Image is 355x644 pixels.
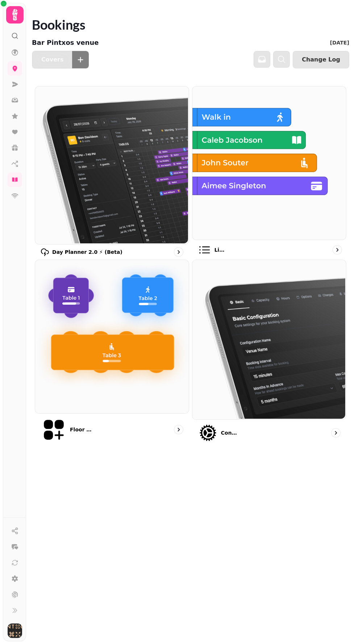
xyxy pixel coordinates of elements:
[35,86,189,257] a: Day Planner 2.0 ⚡ (Beta)Day Planner 2.0 ⚡ (Beta)
[8,623,22,638] img: User avatar
[175,248,182,256] svg: go to
[330,39,349,46] p: [DATE]
[192,86,346,257] a: List viewList view
[302,57,340,63] span: Change Log
[192,260,346,443] a: ConfigurationConfiguration
[221,429,240,436] p: Configuration
[214,246,227,253] p: List view
[52,248,122,256] p: Day Planner 2.0 ⚡ (Beta)
[41,57,63,63] p: Covers
[334,246,341,253] svg: go to
[192,259,345,419] img: Configuration
[332,429,339,436] svg: go to
[6,623,24,638] button: User avatar
[34,259,188,413] img: Floor Plans (beta)
[34,86,188,243] img: Day Planner 2.0 ⚡ (Beta)
[32,38,99,48] p: Bar Pintxos venue
[175,426,182,433] svg: go to
[293,51,349,68] button: Change Log
[35,260,189,443] a: Floor Plans (beta)Floor Plans (beta)
[192,86,345,239] img: List view
[70,426,95,433] p: Floor Plans (beta)
[32,51,72,68] button: Covers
